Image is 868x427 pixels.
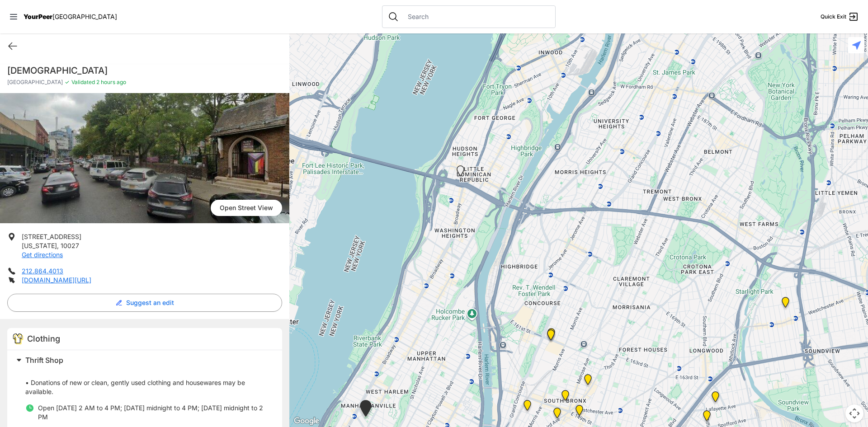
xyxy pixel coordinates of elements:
[522,400,533,414] div: Harm Reduction Center
[211,200,282,216] span: Open Street View
[582,374,594,389] div: Bronx Youth Center (BYC)
[57,242,59,249] span: ,
[292,415,321,427] img: Google
[545,329,557,344] div: South Bronx NeON Works
[52,13,117,20] span: [GEOGRAPHIC_DATA]
[27,334,60,343] span: Clothing
[22,267,63,275] a: 212.864.4013
[821,13,846,20] span: Quick Exit
[574,405,585,419] div: The Bronx Pride Center
[25,356,63,365] span: Thrift Shop
[7,79,63,86] span: [GEOGRAPHIC_DATA]
[24,14,117,19] a: YourPeer[GEOGRAPHIC_DATA]
[455,165,466,180] div: La Sala Drop-In Center
[845,404,863,422] button: Map camera controls
[22,276,91,284] a: [DOMAIN_NAME][URL]
[38,404,263,421] span: Open [DATE] 2 AM to 4 PM; [DATE] midnight to 4 PM; [DATE] midnight to 2 PM
[22,242,57,249] span: [US_STATE]
[7,64,282,77] h1: [DEMOGRAPHIC_DATA]
[710,391,721,406] div: Living Room 24-Hour Drop-In Center
[22,251,63,258] a: Get directions
[546,328,557,343] div: Bronx
[7,294,282,312] button: Suggest an edit
[71,79,95,85] span: Validated
[560,390,571,404] div: The Bronx
[61,242,79,249] span: 10027
[402,12,550,21] input: Search
[126,298,174,307] span: Suggest an edit
[821,11,859,22] a: Quick Exit
[95,79,126,85] span: 2 hours ago
[780,297,791,311] div: East Tremont Head Start
[25,369,271,396] p: • Donations of new or clean, gently used clothing and housewares may be available.
[22,233,81,240] span: [STREET_ADDRESS]
[24,13,52,20] span: YourPeer
[65,79,70,86] span: ✓
[292,415,321,427] a: Open this area in Google Maps (opens a new window)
